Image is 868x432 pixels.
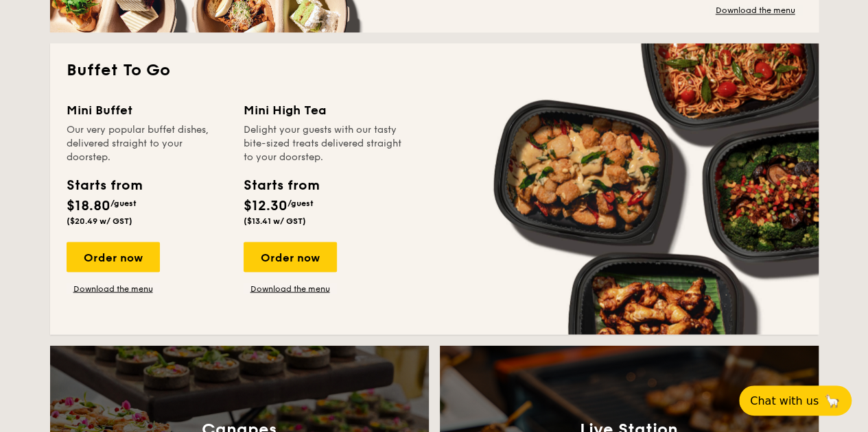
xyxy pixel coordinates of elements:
a: Download the menu [244,283,337,294]
div: Our very popular buffet dishes, delivered straight to your doorstep. [67,123,227,164]
span: /guest [110,198,137,207]
span: ($13.41 w/ GST) [244,216,306,225]
div: Starts from [244,175,318,195]
div: Order now [67,242,160,272]
span: $18.80 [67,197,110,214]
button: Chat with us🦙 [739,385,852,416]
div: Delight your guests with our tasty bite-sized treats delivered straight to your doorstep. [244,123,404,164]
div: Mini Buffet [67,101,227,120]
div: Order now [244,242,337,272]
span: 🦙 [824,393,841,409]
h2: Buffet To Go [67,60,802,81]
span: /guest [288,198,314,207]
a: Download the menu [67,283,160,294]
div: Mini High Tea [244,101,404,120]
div: Starts from [67,175,141,195]
span: Chat with us [750,394,819,407]
a: Download the menu [709,5,802,16]
span: $12.30 [244,197,288,214]
span: ($20.49 w/ GST) [67,216,132,225]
